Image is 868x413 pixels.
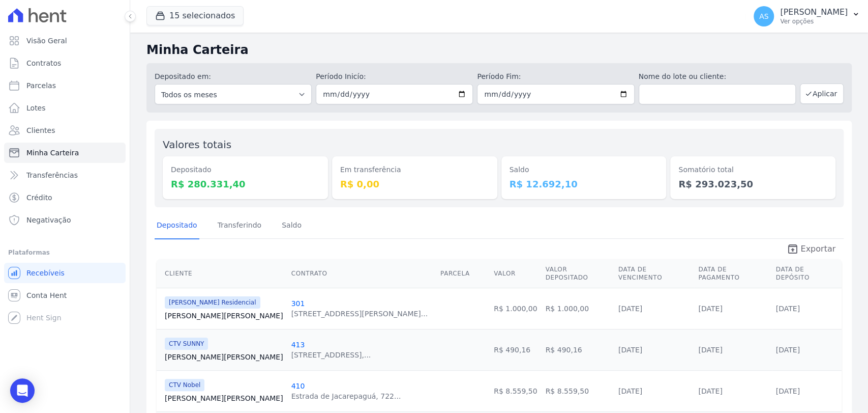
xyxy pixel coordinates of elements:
a: [DATE] [698,305,722,313]
button: Aplicar [800,84,844,104]
span: Exportar [800,243,835,255]
a: 413 [291,341,305,349]
span: Transferências [26,170,78,180]
span: [PERSON_NAME] Residencial [165,296,260,309]
th: Cliente [157,259,287,288]
a: [PERSON_NAME][PERSON_NAME] [165,393,283,403]
p: [PERSON_NAME] [780,7,848,17]
a: [DATE] [618,346,642,354]
th: Valor Depositado [541,259,614,288]
span: Clientes [26,125,55,135]
label: Valores totais [163,139,231,151]
div: Plataformas [8,246,122,259]
a: Contratos [4,53,126,73]
td: R$ 8.559,50 [490,370,541,411]
a: [DATE] [776,387,800,395]
a: [DATE] [618,387,642,395]
td: R$ 1.000,00 [541,288,614,329]
span: Contratos [26,58,61,68]
td: R$ 490,16 [490,329,541,370]
a: [DATE] [618,305,642,313]
dt: Em transferência [340,164,489,175]
dt: Saldo [510,164,659,175]
i: unarchive [786,243,798,255]
a: [PERSON_NAME][PERSON_NAME] [165,352,283,362]
a: Conta Hent [4,285,126,306]
th: Parcela [436,259,490,288]
span: Minha Carteira [26,148,79,158]
div: [STREET_ADDRESS][PERSON_NAME]... [291,309,428,319]
dd: R$ 280.331,40 [171,177,320,191]
a: [DATE] [776,305,800,313]
a: Negativação [4,210,126,230]
td: R$ 490,16 [541,329,614,370]
a: Saldo [280,213,304,239]
label: Período Fim: [477,71,634,82]
a: unarchive Exportar [778,243,844,257]
span: Crédito [26,192,52,203]
label: Nome do lote ou cliente: [639,71,796,82]
button: 15 selecionados [146,6,244,25]
div: Estrada de Jacarepaguá, 722... [291,391,401,401]
a: Minha Carteira [4,143,126,163]
a: Recebíveis [4,263,126,283]
th: Data de Depósito [772,259,842,288]
dt: Depositado [171,164,320,175]
span: CTV Nobel [165,379,204,391]
th: Data de Vencimento [614,259,695,288]
a: Lotes [4,98,126,118]
span: Recebíveis [26,268,65,278]
th: Valor [490,259,541,288]
p: Ver opções [780,17,848,25]
button: AS [PERSON_NAME] Ver opções [745,2,868,31]
a: Crédito [4,187,126,208]
span: Conta Hent [26,290,67,300]
a: 301 [291,299,305,308]
a: Transferindo [216,213,264,239]
span: CTV SUNNY [165,338,208,350]
th: Data de Pagamento [694,259,771,288]
a: Clientes [4,120,126,141]
a: 410 [291,382,305,390]
label: Depositado em: [155,72,211,80]
td: R$ 1.000,00 [490,288,541,329]
a: Transferências [4,165,126,185]
dt: Somatório total [678,164,827,175]
span: Negativação [26,215,71,225]
td: R$ 8.559,50 [541,370,614,411]
a: [DATE] [698,346,722,354]
a: Depositado [155,213,199,239]
a: [DATE] [776,346,800,354]
a: Parcelas [4,75,126,96]
dd: R$ 0,00 [340,177,489,191]
span: AS [759,13,768,20]
span: Visão Geral [26,36,67,46]
span: Lotes [26,103,46,113]
div: [STREET_ADDRESS],... [291,350,371,360]
div: Open Intercom Messenger [10,378,35,403]
a: [DATE] [698,387,722,395]
th: Contrato [287,259,436,288]
a: Visão Geral [4,31,126,51]
span: Parcelas [26,80,56,91]
a: [PERSON_NAME][PERSON_NAME] [165,311,283,321]
dd: R$ 12.692,10 [510,177,659,191]
label: Período Inicío: [316,71,473,82]
dd: R$ 293.023,50 [678,177,827,191]
h2: Minha Carteira [146,41,852,59]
